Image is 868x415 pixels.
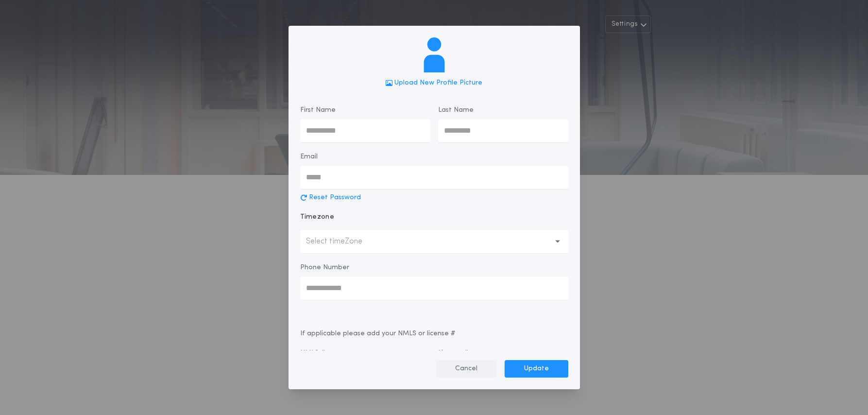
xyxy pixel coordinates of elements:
[300,212,335,222] p: Timezone
[300,105,336,115] label: First Name
[309,193,361,203] p: Reset Password
[300,348,325,358] label: NMLS #
[436,360,497,378] button: Cancel
[306,236,378,247] p: Select timeZone
[417,37,452,72] img: svg%3e
[394,78,482,88] p: Upload New Profile Picture
[438,105,474,115] label: Last Name
[300,230,568,253] button: Select timeZone
[438,348,468,358] label: License #
[505,360,568,378] button: Update
[300,329,455,339] label: If applicable please add your NMLS or license #
[300,152,318,162] label: Email
[300,263,349,273] label: Phone Number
